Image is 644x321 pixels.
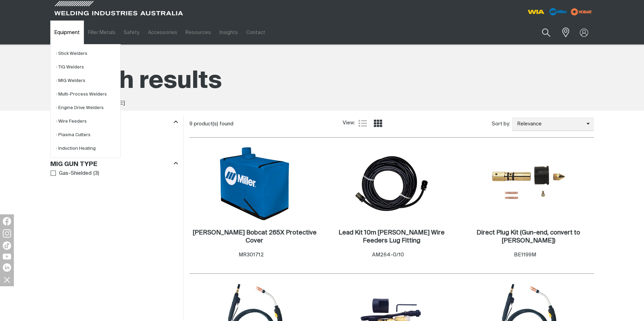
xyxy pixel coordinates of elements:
button: Search products [534,24,558,41]
a: Gas-Shielded [51,169,92,178]
a: MIG Welders [56,74,120,88]
span: ( 3 ) [93,170,99,178]
a: Filler Metals [84,20,120,44]
span: Sort by: [492,120,510,128]
div: 9 [189,121,343,127]
span: product(s) found [194,121,233,126]
ul: Equipment Submenu [50,44,121,158]
img: Direct Plug Kit (Gun-end, convert to Miller) [491,147,566,221]
a: Engine Drive Welders [56,101,120,115]
input: Product name or item number... [525,24,558,41]
a: [PERSON_NAME] Bobcat 265X Protective Cover [193,229,317,245]
a: Lead Kit 10m [PERSON_NAME] Wire Feeders Lug Fitting [330,229,454,245]
a: Multi-Process Welders [56,88,120,101]
a: Equipment [50,20,84,44]
a: Contact [242,20,269,44]
h3: MIG Gun Type [50,160,97,168]
img: Instagram [3,229,11,238]
h1: Search results [50,66,594,97]
ul: MIG Gun Type [51,169,178,178]
a: Plasma Cutters [56,128,120,142]
span: View: [343,119,355,127]
img: miller [569,7,594,17]
img: YouTube [3,254,11,260]
a: List view [359,119,367,127]
a: Direct Plug Kit (Gun-end, convert to [PERSON_NAME]) [467,229,591,245]
h2: Direct Plug Kit (Gun-end, convert to [PERSON_NAME]) [476,230,580,244]
img: Miller Bobcat 265X Protective Cover [217,147,292,221]
nav: Main [50,20,458,44]
a: Accessories [144,20,181,44]
img: Facebook [3,217,11,225]
img: Lead Kit 10m Miller Wire Feeders Lug Fitting [354,147,429,221]
div: Searched on: [50,99,594,107]
span: Relevance [512,120,586,128]
span: AM264-0/10 [372,252,404,257]
div: MIG Gun Type [50,159,178,168]
img: LinkedIn [3,263,11,272]
h2: [PERSON_NAME] Bobcat 265X Protective Cover [193,230,317,244]
a: Resources [181,20,215,44]
a: Stick Welders [56,47,120,60]
img: hide socials [1,274,13,286]
span: BE1199M [514,252,536,257]
span: MR301712 [239,252,264,257]
a: Induction Heating [56,142,120,155]
h2: Lead Kit 10m [PERSON_NAME] Wire Feeders Lug Fitting [338,230,445,244]
a: Insights [215,20,242,44]
a: Safety [120,20,144,44]
section: Product list controls [189,115,594,133]
span: Gas-Shielded [59,170,92,178]
a: TIG Welders [56,60,120,74]
a: Wire Feeders [56,115,120,128]
img: TikTok [3,241,11,250]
